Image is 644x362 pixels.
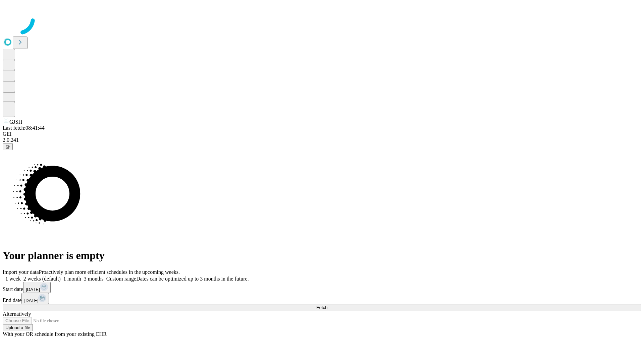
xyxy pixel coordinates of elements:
[316,305,327,310] span: Fetch
[3,143,13,150] button: @
[106,276,136,282] span: Custom range
[3,304,641,311] button: Fetch
[23,276,61,282] span: 2 weeks (default)
[3,125,45,131] span: Last fetch: 08:41:44
[3,131,641,137] div: GEI
[21,293,49,304] button: [DATE]
[9,119,22,125] span: GJSH
[39,269,180,275] span: Proactively plan more efficient schedules in the upcoming weeks.
[136,276,249,282] span: Dates can be optimized up to 3 months in the future.
[84,276,104,282] span: 3 months
[5,276,21,282] span: 1 week
[3,293,641,304] div: End date
[3,324,33,331] button: Upload a file
[23,282,51,293] button: [DATE]
[3,282,641,293] div: Start date
[5,144,10,149] span: @
[3,311,31,317] span: Alternatively
[3,137,641,143] div: 2.0.241
[63,276,81,282] span: 1 month
[26,287,40,292] span: [DATE]
[3,331,107,337] span: With your OR schedule from your existing EHR
[3,269,39,275] span: Import your data
[3,249,641,262] h1: Your planner is empty
[24,298,38,303] span: [DATE]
